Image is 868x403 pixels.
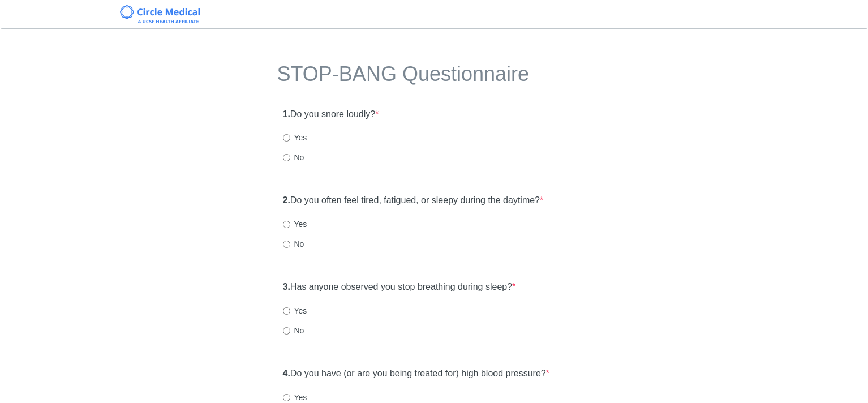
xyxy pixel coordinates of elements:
[120,5,200,23] img: Circle Medical Logo
[283,394,290,401] input: Yes
[283,154,290,161] input: No
[283,325,304,336] label: No
[283,218,307,230] label: Yes
[277,63,591,91] h1: STOP-BANG Questionnaire
[283,108,379,121] label: Do you snore loudly?
[283,281,516,294] label: Has anyone observed you stop breathing during sleep?
[283,195,290,205] strong: 2.
[283,305,307,316] label: Yes
[283,194,544,207] label: Do you often feel tired, fatigued, or sleepy during the daytime?
[283,132,307,143] label: Yes
[283,392,307,403] label: Yes
[283,134,290,142] input: Yes
[283,152,304,163] label: No
[283,367,549,380] label: Do you have (or are you being treated for) high blood pressure?
[283,307,290,315] input: Yes
[283,109,290,119] strong: 1.
[283,238,304,250] label: No
[283,241,290,248] input: No
[283,327,290,335] input: No
[283,368,290,378] strong: 4.
[283,282,290,291] strong: 3.
[283,221,290,228] input: Yes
